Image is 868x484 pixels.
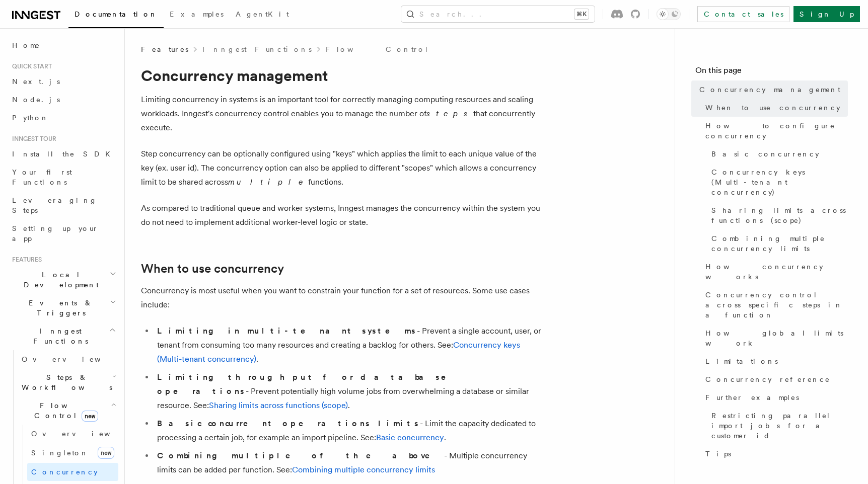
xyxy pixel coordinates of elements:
[164,3,230,27] a: Examples
[8,72,118,91] a: Next.js
[12,96,60,104] span: Node.js
[154,449,544,477] li: - Multiple concurrency limits can be added per function. See:
[141,284,544,312] p: Concurrency is most useful when you want to constrain your function for a set of resources. Some ...
[12,40,40,50] span: Home
[157,372,460,396] strong: Limiting throughput for database operations
[701,117,848,145] a: How to configure concurrency
[695,64,848,80] h4: On this page
[697,6,789,22] a: Contact sales
[8,266,118,294] button: Local Development
[8,36,118,54] a: Home
[27,443,118,463] a: Singletonnew
[701,324,848,352] a: How global limits work
[157,419,420,428] strong: Basic concurrent operations limits
[18,350,118,368] a: Overview
[12,196,97,214] span: Leveraging Steps
[401,6,595,22] button: Search...⌘K
[8,191,118,219] a: Leveraging Steps
[701,352,848,370] a: Limitations
[141,262,284,276] a: When to use concurrency
[230,3,295,27] a: AgentKit
[18,396,118,425] button: Flow Controlnew
[701,370,848,388] a: Concurrency reference
[8,91,118,109] a: Node.js
[8,163,118,191] a: Your first Functions
[68,3,164,28] a: Documentation
[8,62,52,70] span: Quick start
[793,6,860,22] a: Sign Up
[8,256,42,264] span: Features
[98,447,114,459] span: new
[75,10,158,18] span: Documentation
[209,400,348,410] a: Sharing limits across functions (scope)
[141,44,188,54] span: Features
[711,205,848,225] span: Sharing limits across functions (scope)
[711,149,819,159] span: Basic concurrency
[705,103,840,113] span: When to use concurrency
[711,233,848,254] span: Combining multiple concurrency limits
[701,258,848,286] a: How concurrency works
[426,109,473,118] em: steps
[705,374,830,384] span: Concurrency reference
[701,286,848,324] a: Concurrency control across specific steps in a function
[326,44,429,54] a: Flow Control
[141,147,544,189] p: Step concurrency can be optionally configured using "keys" which applies the limit to each unique...
[12,150,116,158] span: Install the SDK
[707,145,848,163] a: Basic concurrency
[657,8,681,20] button: Toggle dark mode
[8,145,118,163] a: Install the SDK
[292,465,435,474] a: Combining multiple concurrency limits
[699,85,840,95] span: Concurrency management
[705,121,848,141] span: How to configure concurrency
[141,93,544,135] p: Limiting concurrency in systems is an important tool for correctly managing computing resources a...
[18,368,118,396] button: Steps & Workflows
[8,326,109,346] span: Inngest Functions
[31,430,135,438] span: Overview
[707,229,848,258] a: Combining multiple concurrency limits
[31,468,98,476] span: Concurrency
[8,219,118,248] a: Setting up your app
[701,388,848,407] a: Further examples
[8,135,56,143] span: Inngest tour
[27,463,118,481] a: Concurrency
[695,80,848,99] a: Concurrency management
[707,163,848,201] a: Concurrency keys (Multi-tenant concurrency)
[8,298,110,318] span: Events & Triggers
[170,10,224,18] span: Examples
[711,167,848,197] span: Concurrency keys (Multi-tenant concurrency)
[82,411,98,422] span: new
[202,44,312,54] a: Inngest Functions
[701,445,848,463] a: Tips
[31,449,89,457] span: Singleton
[154,417,544,445] li: - Limit the capacity dedicated to processing a certain job, for example an import pipeline. See: .
[705,262,848,282] span: How concurrency works
[711,411,848,441] span: Restricting parallel import jobs for a customer id
[701,99,848,117] a: When to use concurrency
[154,370,544,413] li: - Prevent potentially high volume jobs from overwhelming a database or similar resource. See: .
[376,433,444,442] a: Basic concurrency
[705,328,848,348] span: How global limits work
[12,224,99,243] span: Setting up your app
[141,66,544,85] h1: Concurrency management
[27,425,118,443] a: Overview
[8,322,118,350] button: Inngest Functions
[12,114,49,122] span: Python
[12,168,72,186] span: Your first Functions
[154,324,544,366] li: - Prevent a single account, user, or tenant from consuming too many resources and creating a back...
[574,9,589,19] kbd: ⌘K
[22,355,125,363] span: Overview
[157,326,417,336] strong: Limiting in multi-tenant systems
[18,400,111,421] span: Flow Control
[8,270,110,290] span: Local Development
[705,449,731,459] span: Tips
[8,294,118,322] button: Events & Triggers
[12,77,60,86] span: Next.js
[18,372,112,392] span: Steps & Workflows
[228,177,308,187] em: multiple
[705,290,848,320] span: Concurrency control across specific steps in a function
[705,392,799,402] span: Further examples
[236,10,289,18] span: AgentKit
[707,201,848,229] a: Sharing limits across functions (scope)
[8,109,118,127] a: Python
[141,201,544,229] p: As compared to traditional queue and worker systems, Inngest manages the concurrency within the s...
